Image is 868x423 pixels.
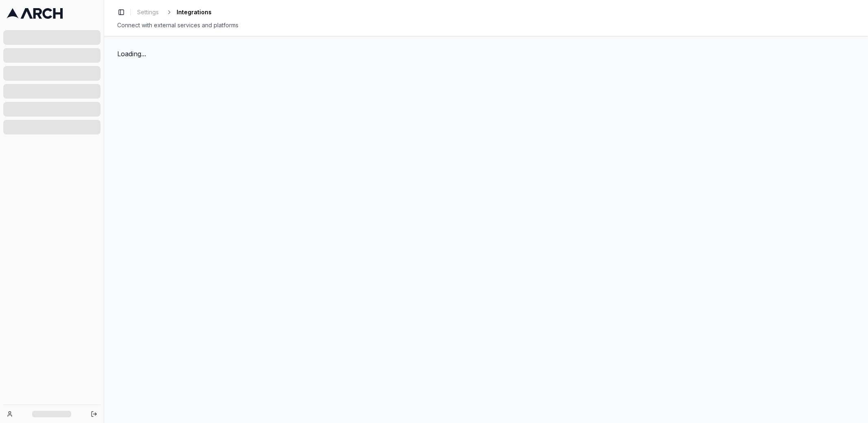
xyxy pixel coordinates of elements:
[134,7,212,18] nav: breadcrumb
[137,8,159,16] span: Settings
[117,49,855,59] div: Loading...
[177,8,212,16] span: Integrations
[134,7,162,18] a: Settings
[117,21,855,29] div: Connect with external services and platforms
[88,408,100,420] button: Log out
